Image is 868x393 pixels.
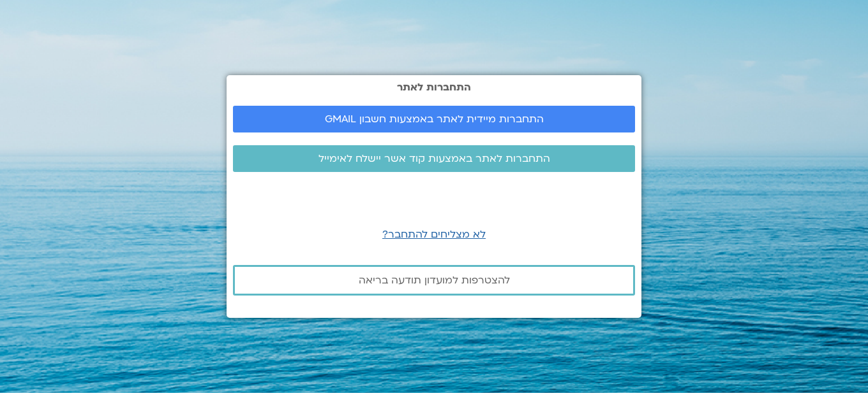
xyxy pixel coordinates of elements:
[233,82,635,93] h2: התחברות לאתר
[233,106,635,132] a: התחברות מיידית לאתר באמצעות חשבון GMAIL
[325,113,544,125] span: התחברות מיידית לאתר באמצעות חשבון GMAIL
[233,145,635,172] a: התחברות לאתר באמצעות קוד אשר יישלח לאימייל
[382,227,486,241] a: לא מצליחים להתחבר?
[318,153,550,164] span: התחברות לאתר באמצעות קוד אשר יישלח לאימייל
[233,265,635,296] a: להצטרפות למועדון תודעה בריאה
[359,275,510,286] span: להצטרפות למועדון תודעה בריאה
